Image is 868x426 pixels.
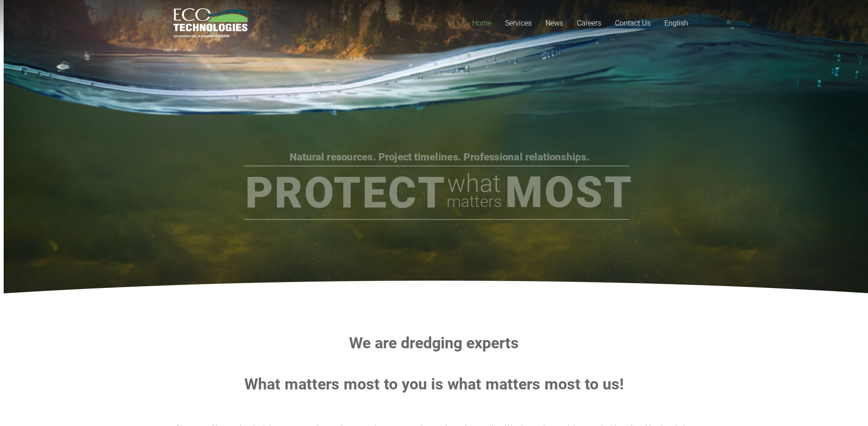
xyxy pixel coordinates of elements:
span: English [664,19,688,27]
span: Services [505,19,532,27]
rs-layer: matters [447,189,502,214]
strong: What matters most to you is what matters most to us! [244,375,624,393]
span: Home [472,19,491,27]
span: News [545,19,563,27]
span: Contact Us [615,19,651,27]
span: Careers [577,19,601,27]
rs-layer: what [447,171,501,196]
rs-layer: Most [505,171,633,214]
rs-layer: Natural resources. Project timelines. Professional relationships. [290,152,589,162]
a: logo_EcoTech_ASDR_RGB [173,8,248,38]
rs-layer: Protect [245,171,447,214]
strong: We are dredging experts [349,334,519,352]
